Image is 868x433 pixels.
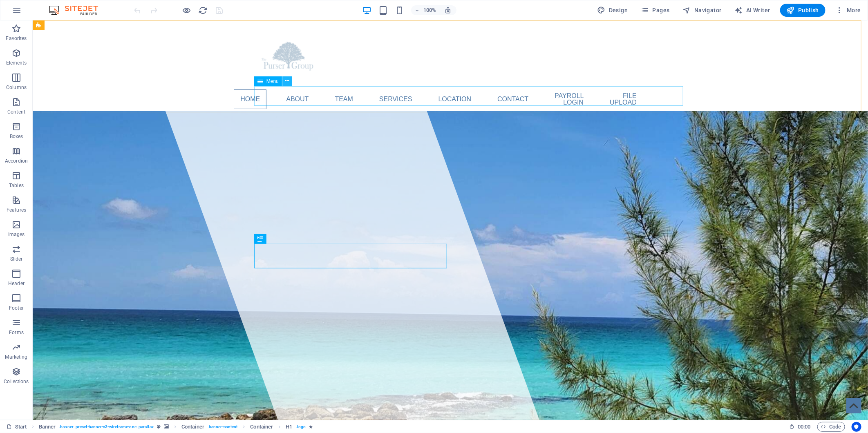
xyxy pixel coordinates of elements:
[8,231,25,238] p: Images
[7,109,25,115] p: Content
[6,84,27,91] p: Columns
[5,354,27,360] p: Marketing
[39,422,56,432] span: Click to select. Double-click to edit
[638,4,673,17] button: Pages
[39,422,313,432] nav: breadcrumb
[59,422,154,432] span: . banner .preset-banner-v3-wireframe-one .parallax
[445,7,452,14] i: On resize automatically adjust zoom level to fit chosen device.
[789,422,811,432] h6: Session time
[164,424,169,429] i: This element contains a background
[198,5,208,15] button: reload
[411,5,440,15] button: 100%
[47,5,108,15] img: Editor Logo
[4,378,29,385] p: Collections
[597,6,628,14] span: Design
[6,60,27,66] p: Elements
[9,329,24,336] p: Forms
[10,256,23,262] p: Slider
[181,422,204,432] span: Click to select. Double-click to edit
[266,79,279,84] span: Menu
[286,422,293,432] span: Click to select. Double-click to edit
[835,6,861,14] span: More
[208,422,237,432] span: . banner-content
[5,158,28,164] p: Accordion
[6,35,27,42] p: Favorites
[594,4,631,17] div: Design (Ctrl+Alt+Y)
[9,182,24,189] p: Tables
[10,133,23,140] p: Boxes
[798,422,810,432] span: 00 00
[9,305,24,311] p: Footer
[251,422,273,432] span: Click to select. Double-click to edit
[803,424,805,430] span: :
[641,6,669,14] span: Pages
[182,5,192,15] button: Click here to leave preview mode and continue editing
[296,422,306,432] span: . logo
[309,424,313,429] i: Element contains an animation
[683,6,722,14] span: Navigator
[832,4,864,17] button: More
[594,4,631,17] button: Design
[817,422,845,432] button: Code
[680,4,725,17] button: Navigator
[780,4,825,17] button: Publish
[423,5,436,15] h6: 100%
[732,4,774,17] button: AI Writer
[7,207,26,213] p: Features
[8,280,25,287] p: Header
[157,424,161,429] i: This element is a customizable preset
[199,6,208,15] i: Reload page
[821,422,841,432] span: Code
[787,6,819,14] span: Publish
[852,422,861,432] button: Usercentrics
[735,6,770,14] span: AI Writer
[7,422,27,432] a: Click to cancel selection. Double-click to open Pages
